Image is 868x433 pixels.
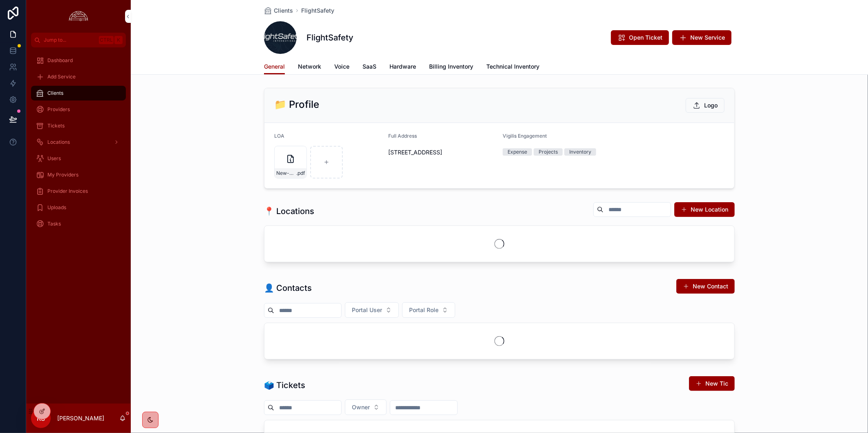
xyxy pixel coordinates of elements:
[264,205,314,217] h1: 📍 Locations
[389,59,416,76] a: Hardware
[31,200,126,215] a: Uploads
[389,133,417,139] span: Full Address
[26,47,131,242] div: scrollable content
[345,400,387,415] button: Select Button
[486,62,539,71] span: Technical Inventory
[47,57,73,64] span: Dashboard
[47,139,70,145] span: Locations
[47,90,63,96] span: Clients
[306,32,353,43] h1: FlightSafety
[569,148,591,156] div: Inventory
[689,376,735,391] button: New Tic
[429,59,473,76] a: Billing Inventory
[264,7,293,15] a: Clients
[334,62,349,71] span: Voice
[298,59,321,76] a: Network
[362,59,376,76] a: SaaS
[115,37,122,43] span: K
[31,216,126,231] a: Tasks
[296,170,305,176] span: .pdf
[611,30,669,45] button: Open Ticket
[31,184,126,199] a: Provider Invoices
[704,101,718,109] span: Logo
[264,282,312,294] h1: 👤 Contacts
[47,123,65,129] span: Tickets
[345,302,399,318] button: Select Button
[47,74,76,80] span: Add Service
[352,403,370,411] span: Owner
[429,62,473,71] span: Billing Inventory
[409,306,438,314] span: Portal Role
[31,102,126,117] a: Providers
[539,148,558,156] div: Projects
[47,188,88,194] span: Provider Invoices
[486,59,539,76] a: Technical Inventory
[690,33,725,42] span: New Service
[57,414,104,422] p: [PERSON_NAME]
[674,202,735,217] button: New Location
[264,59,285,75] a: General
[31,69,126,84] a: Add Service
[676,279,735,294] button: New Contact
[352,306,382,314] span: Portal User
[362,62,376,71] span: SaaS
[264,379,305,391] h1: 🗳️ Tickets
[47,221,61,227] span: Tasks
[503,133,547,139] span: Vigilis Engagement
[47,204,66,211] span: Uploads
[389,62,416,71] span: Hardware
[264,62,285,71] span: General
[274,98,319,111] h2: 📁 Profile
[31,151,126,166] a: Users
[686,98,725,113] button: Logo
[508,148,527,156] div: Expense
[31,135,126,150] a: Locations
[47,106,70,113] span: Providers
[44,37,96,43] span: Jump to...
[31,53,126,68] a: Dashboard
[402,302,455,318] button: Select Button
[31,86,126,100] a: Clients
[629,33,662,42] span: Open Ticket
[298,62,321,71] span: Network
[31,33,126,47] button: Jump to...CtrlK
[67,10,90,23] img: App logo
[31,167,126,182] a: My Providers
[672,30,732,45] button: New Service
[301,7,334,15] a: FlightSafety
[276,170,296,176] span: New-Socium-LOA
[334,59,349,76] a: Voice
[47,172,78,178] span: My Providers
[389,148,497,156] span: [STREET_ADDRESS]
[31,118,126,133] a: Tickets
[274,133,284,139] span: LOA
[99,36,114,44] span: Ctrl
[47,155,61,162] span: Users
[274,7,293,15] span: Clients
